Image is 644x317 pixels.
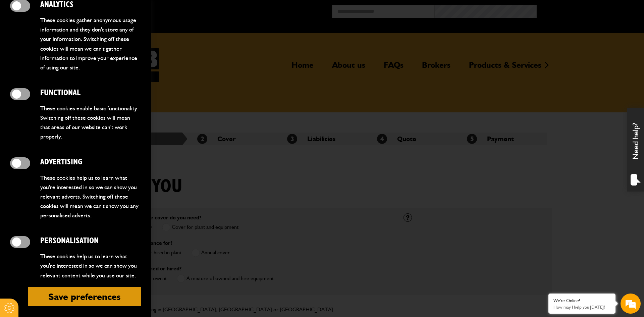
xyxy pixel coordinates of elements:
div: We're Online! [553,298,610,304]
p: These cookies gather anonymous usage information and they don't store any of your information. Sw... [40,15,141,72]
p: How may I help you today? [553,305,610,310]
p: These cookies help us to learn what you're interested in so we can show you relevant content whil... [40,252,141,280]
h2: Advertising [40,157,141,167]
h2: Personalisation [40,236,141,246]
p: These cookies enable basic functionality. Switching off these cookies will mean that areas of our... [40,104,141,142]
h2: Functional [40,88,141,98]
button: Save preferences [28,287,141,306]
div: Need help? [627,108,644,192]
p: These cookies help us to learn what you're interested in so we can show you relevant adverts. Swi... [40,173,141,220]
